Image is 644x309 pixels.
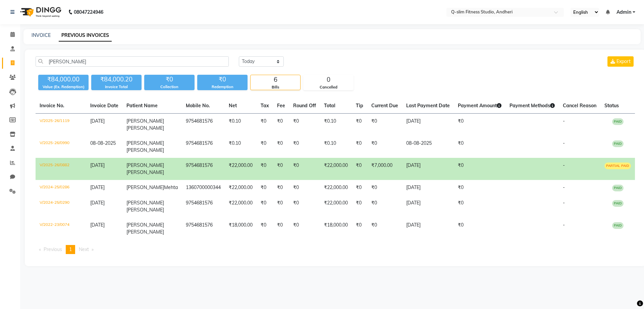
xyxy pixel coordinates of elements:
td: [DATE] [402,158,454,180]
span: Mobile No. [186,103,210,109]
td: ₹0 [289,158,320,180]
td: ₹0 [289,180,320,195]
td: 9754681576 [182,218,225,240]
span: Mehta [164,184,178,190]
td: ₹0 [289,218,320,240]
span: [PERSON_NAME] [126,162,164,168]
td: 08-08-2025 [402,136,454,158]
span: 08-08-2025 [90,140,116,146]
span: Tax [261,103,269,109]
span: - [563,222,565,228]
td: ₹0 [289,114,320,136]
span: PAID [612,222,624,229]
span: Last Payment Date [406,103,450,109]
td: 9754681576 [182,158,225,180]
td: ₹0 [454,195,505,218]
span: - [563,184,565,190]
td: V/2022-23/0074 [36,218,86,240]
td: ₹0 [289,195,320,218]
span: Invoice Date [90,103,118,109]
span: PAID [612,185,624,191]
span: [PERSON_NAME] [126,229,164,235]
td: V/2025-26/0882 [36,158,86,180]
td: [DATE] [402,180,454,195]
div: Bills [251,84,300,90]
td: ₹0 [367,180,402,195]
span: 1 [69,246,72,252]
div: Cancelled [304,84,353,90]
span: Total [324,103,335,109]
span: [DATE] [90,162,105,168]
div: ₹84,000.20 [91,75,142,84]
span: [PERSON_NAME] [126,207,164,213]
td: ₹0 [257,158,273,180]
div: Value (Ex. Redemption) [38,84,89,90]
td: 9754681576 [182,195,225,218]
span: PAID [612,200,624,207]
b: 08047224946 [74,3,103,21]
div: ₹0 [144,75,195,84]
td: ₹22,000.00 [225,195,257,218]
span: [PERSON_NAME] [126,118,164,124]
span: PAID [612,140,624,147]
span: Payment Amount [458,103,501,109]
td: 9754681576 [182,136,225,158]
td: ₹0 [273,158,289,180]
td: 9754681576 [182,114,225,136]
a: INVOICE [32,32,51,38]
span: Export [616,58,631,64]
span: Net [229,103,237,109]
span: [DATE] [90,200,105,206]
td: ₹18,000.00 [320,218,352,240]
button: Export [607,56,634,67]
div: Collection [144,84,195,90]
td: V/2025-26/0990 [36,136,86,158]
td: [DATE] [402,218,454,240]
span: [DATE] [90,184,105,190]
span: PAID [612,118,624,125]
span: Next [79,246,89,252]
span: Patient Name [126,103,158,109]
td: ₹0 [367,195,402,218]
span: [PERSON_NAME] [126,222,164,228]
span: - [563,200,565,206]
td: ₹0 [257,114,273,136]
span: Current Due [371,103,398,109]
span: [PERSON_NAME] [126,184,164,190]
td: ₹0 [367,218,402,240]
td: ₹22,000.00 [320,158,352,180]
td: V/2024-25/0290 [36,195,86,218]
span: Payment Methods [509,103,555,109]
td: ₹0 [352,180,367,195]
td: ₹0 [454,136,505,158]
td: ₹22,000.00 [225,158,257,180]
td: ₹0.10 [225,114,257,136]
td: ₹0 [273,180,289,195]
td: ₹0 [273,114,289,136]
td: ₹0 [273,195,289,218]
span: [PERSON_NAME] [126,169,164,175]
div: 0 [304,75,353,84]
span: Tip [356,103,363,109]
span: - [563,118,565,124]
td: ₹0 [257,180,273,195]
td: ₹0 [454,218,505,240]
span: Status [604,103,619,109]
div: Invoice Total [91,84,142,90]
a: PREVIOUS INVOICES [59,29,112,42]
span: - [563,162,565,168]
td: ₹0.10 [320,136,352,158]
span: - [563,140,565,146]
td: ₹0 [367,114,402,136]
td: ₹22,000.00 [320,180,352,195]
span: Admin [616,9,631,16]
td: ₹0 [289,136,320,158]
td: ₹0.10 [225,136,257,158]
span: Fee [277,103,285,109]
td: ₹0 [352,195,367,218]
td: ₹0 [273,218,289,240]
td: 1360700000344 [182,180,225,195]
span: [PERSON_NAME] [126,125,164,131]
span: [PERSON_NAME] [126,200,164,206]
span: PARTIAL PAID [604,163,631,169]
